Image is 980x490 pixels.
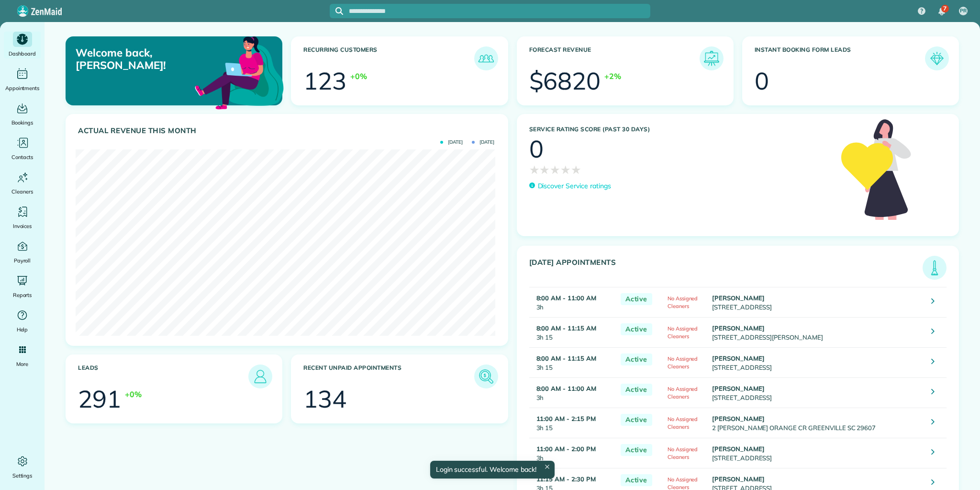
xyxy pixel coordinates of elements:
span: ★ [539,161,550,178]
span: No Assigned Cleaners [668,295,698,310]
td: 3h 15 [529,408,616,438]
span: Cleaners [11,187,33,196]
span: Help [17,325,28,334]
span: Active [621,293,652,305]
h3: Actual Revenue this month [78,126,498,135]
a: Discover Service ratings [529,181,611,191]
img: icon_todays_appointments-901f7ab196bb0bea1936b74009e4eb5ffbc2d2711fa7634e0d609ed5ef32b18b.png [925,258,944,277]
img: icon_leads-1bed01f49abd5b7fead27621c3d59655bb73ed531f8eeb49469d10e621d6b896.png [251,367,270,386]
button: Focus search [330,7,343,15]
div: 7 unread notifications [932,1,952,22]
span: Appointments [5,83,40,93]
strong: 11:00 AM - 2:15 PM [536,415,596,422]
a: Invoices [4,204,41,231]
img: icon_forecast_revenue-8c13a41c7ed35a8dcfafea3cbb826a0462acb37728057bba2d056411b612bbbe.png [702,49,721,68]
td: [STREET_ADDRESS] [710,438,924,468]
a: Reports [4,273,41,300]
span: Active [621,384,652,396]
a: Dashboard [4,32,41,58]
div: Login successful. Welcome back! [430,461,554,479]
td: 2 [PERSON_NAME] ORANGE CR GREENVILLE SC 29607 [710,408,924,438]
span: Active [621,353,652,365]
p: Welcome back, [PERSON_NAME]! [76,46,213,72]
div: 123 [303,69,346,93]
td: [STREET_ADDRESS] [710,377,924,408]
span: Payroll [14,256,31,265]
span: ★ [560,161,571,178]
img: icon_form_leads-04211a6a04a5b2264e4ee56bc0799ec3eb69b7e499cbb523a139df1d13a81ae0.png [927,49,947,68]
span: Settings [12,471,33,480]
h3: Service Rating score (past 30 days) [529,126,832,133]
strong: [PERSON_NAME] [712,385,765,392]
div: 134 [303,387,346,411]
strong: [PERSON_NAME] [712,354,765,362]
span: ★ [571,161,581,178]
h3: Leads [78,365,248,388]
strong: [PERSON_NAME] [712,475,765,483]
img: icon_unpaid_appointments-47b8ce3997adf2238b356f14209ab4cced10bd1f174958f3ca8f1d0dd7fffeee.png [477,367,496,386]
td: 3h 15 [529,317,616,347]
span: Dashboard [9,49,36,58]
h3: Forecast Revenue [529,46,700,70]
strong: 11:00 AM - 2:00 PM [536,445,596,453]
td: [STREET_ADDRESS] [710,347,924,377]
a: Bookings [4,101,41,127]
h3: Instant Booking Form Leads [755,46,925,70]
img: icon_recurring_customers-cf858462ba22bcd05b5a5880d41d6543d210077de5bb9ebc9590e49fd87d84ed.png [477,49,496,68]
div: 0 [755,69,769,93]
div: +2% [604,70,621,82]
h3: Recent unpaid appointments [303,365,474,388]
td: [STREET_ADDRESS] [710,287,924,317]
span: No Assigned Cleaners [668,416,698,431]
strong: 8:00 AM - 11:00 AM [536,385,596,392]
span: No Assigned Cleaners [668,355,698,370]
span: Active [621,414,652,426]
a: Settings [4,454,41,480]
img: dashboard_welcome-42a62b7d889689a78055ac9021e634bf52bae3f8056760290aed330b23ab8690.png [193,25,286,118]
a: Payroll [4,239,41,265]
strong: [PERSON_NAME] [712,324,765,332]
svg: Focus search [335,7,343,15]
div: +0% [125,388,142,400]
div: 291 [78,387,121,411]
a: Help [4,308,41,334]
td: 3h [529,438,616,468]
span: Bookings [11,118,33,127]
span: [DATE] [440,140,463,145]
td: 3h [529,377,616,408]
td: 3h 15 [529,347,616,377]
span: No Assigned Cleaners [668,446,698,461]
a: Contacts [4,135,41,162]
span: More [16,359,28,369]
strong: 8:00 AM - 11:15 AM [536,324,596,332]
strong: 8:00 AM - 11:00 AM [536,294,596,302]
span: Contacts [11,152,33,162]
h3: [DATE] Appointments [529,258,923,280]
td: 3h [529,287,616,317]
a: Cleaners [4,170,41,196]
span: ★ [550,161,560,178]
div: $6820 [529,69,601,93]
p: Discover Service ratings [538,181,611,191]
span: PR [960,7,967,15]
span: [DATE] [472,140,494,145]
strong: 8:00 AM - 11:15 AM [536,354,596,362]
a: Appointments [4,66,41,93]
span: ★ [529,161,540,178]
td: [STREET_ADDRESS][PERSON_NAME] [710,317,924,347]
strong: 11:15 AM - 2:30 PM [536,475,596,483]
span: No Assigned Cleaners [668,386,698,400]
h3: Recurring Customers [303,46,474,70]
span: No Assigned Cleaners [668,325,698,340]
span: Reports [13,290,32,300]
span: Active [621,444,652,456]
span: Active [621,474,652,486]
strong: [PERSON_NAME] [712,294,765,302]
div: 0 [529,137,544,161]
strong: [PERSON_NAME] [712,445,765,453]
span: Invoices [13,221,32,231]
div: +0% [350,70,367,82]
span: 7 [943,5,947,12]
span: Active [621,323,652,335]
strong: [PERSON_NAME] [712,415,765,422]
